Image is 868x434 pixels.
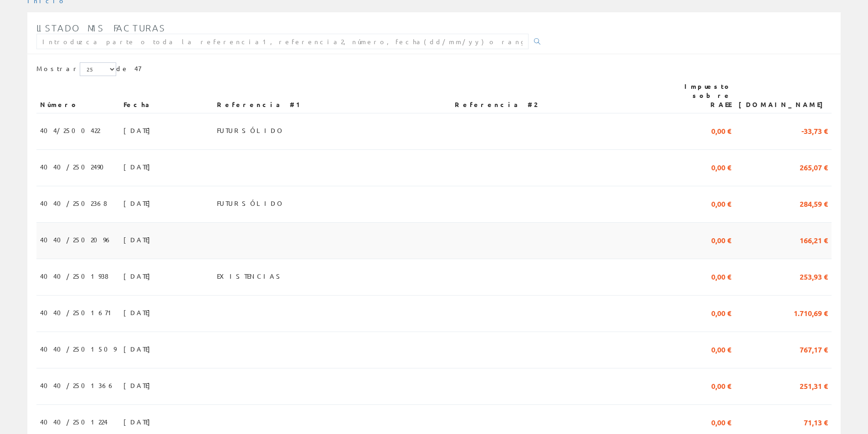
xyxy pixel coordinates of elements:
input: Introduzca parte o toda la referencia1, referencia2, número, fecha(dd/mm/yy) o rango de fechas(dd... [36,34,529,49]
font: Listado mis facturas [36,22,166,33]
font: de 47 [116,64,141,72]
font: Número [40,100,78,108]
font: [DATE] [123,126,155,134]
select: Mostrar [80,62,116,76]
font: FUTURSÓLIDO [217,126,285,134]
font: 71,13 € [804,418,828,427]
font: [DATE] [123,199,155,207]
font: 4040/2501366 [40,381,115,389]
font: 0,00 € [711,381,731,391]
font: 0,00 € [711,308,731,318]
font: EXISTENCIAS [217,272,284,280]
font: 0,00 € [711,272,731,281]
font: [DATE] [123,163,155,171]
font: Impuesto sobre RAEE [684,82,731,108]
font: 0,00 € [711,235,731,245]
font: -33,73 € [801,126,828,136]
font: 4040/2501509 [40,345,116,353]
font: [DATE] [123,308,155,317]
font: 0,00 € [711,199,731,209]
font: 253,93 € [800,272,828,281]
font: Fecha [123,100,153,108]
font: [DATE] [123,381,155,389]
font: Mostrar [36,64,80,72]
font: [DATE] [123,345,155,353]
font: 4040/2502490 [40,163,109,171]
font: FUTURSÓLIDO [217,199,285,207]
font: 166,21 € [800,235,828,245]
font: 4040/2501671 [40,308,115,317]
font: 404/2500422 [40,126,100,134]
font: 4040/2501224 [40,418,108,426]
font: 0,00 € [711,418,731,427]
font: 0,00 € [711,345,731,354]
font: 0,00 € [711,163,731,172]
font: 0,00 € [711,126,731,136]
font: Referencia #2 [455,100,537,108]
font: 4040/2502368 [40,199,107,207]
font: 4040/2502096 [40,235,112,244]
font: 4040/2501938 [40,272,108,280]
font: [DATE] [123,272,155,280]
font: Referencia #1 [217,100,304,108]
font: 284,59 € [800,199,828,209]
font: 767,17 € [800,345,828,354]
font: [DOMAIN_NAME] [739,100,828,108]
font: 265,07 € [800,163,828,172]
font: 1.710,69 € [794,308,828,318]
font: 251,31 € [800,381,828,391]
font: [DATE] [123,418,155,426]
font: [DATE] [123,235,155,244]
